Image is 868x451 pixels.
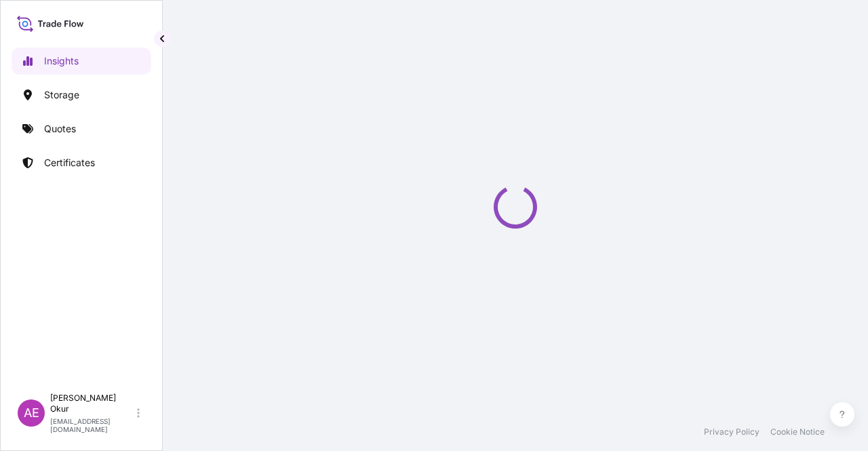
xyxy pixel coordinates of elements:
p: Storage [44,88,79,102]
p: Quotes [44,122,76,136]
a: Quotes [12,115,151,142]
a: Cookie Notice [770,427,825,437]
a: Privacy Policy [704,427,759,437]
p: [EMAIL_ADDRESS][DOMAIN_NAME] [50,417,134,433]
p: [PERSON_NAME] Okur [50,393,134,414]
p: Insights [44,54,79,68]
p: Certificates [44,156,95,170]
span: AE [24,406,39,420]
a: Insights [12,47,151,75]
a: Certificates [12,149,151,176]
a: Storage [12,81,151,109]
